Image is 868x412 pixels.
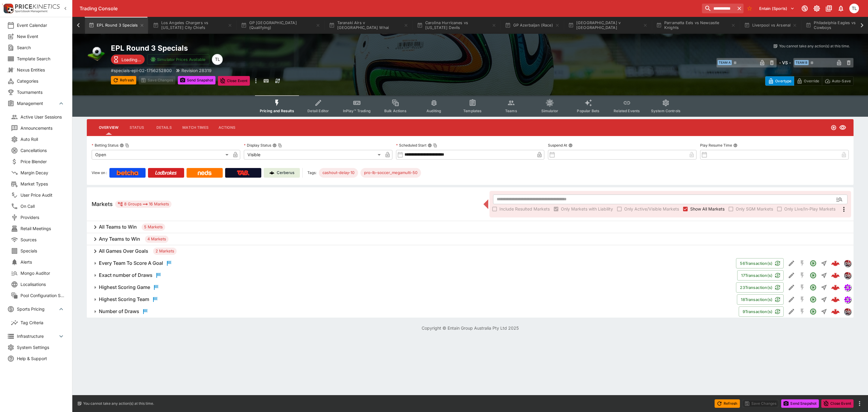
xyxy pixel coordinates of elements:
[829,269,841,281] a: 9d3ae893-3d7d-45e7-bdea-f0eee08e158a
[819,270,829,281] button: Straight
[794,60,809,65] span: Team B
[181,67,212,74] p: Revision 28319
[17,67,65,73] span: Nexus Entities
[244,143,271,148] p: Display Status
[80,5,700,12] div: Trading Console
[831,125,837,131] svg: Open
[808,258,819,269] button: Open
[808,282,819,293] button: Open
[120,143,124,147] button: Betting StatusCopy To Clipboard
[17,306,58,312] span: Sports Pricing
[20,125,65,131] span: Announcements
[786,294,797,305] button: Edit Detail
[736,206,773,212] span: Only SGM Markets
[384,109,407,113] span: Bulk Actions
[20,147,65,154] span: Cancellations
[653,17,739,34] button: Parramatta Eels vs Newcastle Knights
[781,399,819,408] button: Send Snapshot
[17,78,65,84] span: Categories
[541,109,558,113] span: Simulator
[823,3,834,14] button: Documentation
[277,170,294,176] p: Cerberus
[831,271,840,280] img: logo-cerberus--red.svg
[142,224,165,230] span: 5 Markets
[278,143,282,147] button: Copy To Clipboard
[844,308,851,315] div: pricekinetics
[20,319,65,326] span: Tag Criteria
[17,344,65,350] span: System Settings
[99,248,148,254] h6: All Games Over Goals
[17,355,65,362] span: Help & Support
[700,143,732,148] p: Play Resume Time
[87,43,106,63] img: soccer.png
[237,170,250,175] img: TabNZ
[92,168,107,178] label: View on :
[741,17,801,34] button: Liverpool vs Arsenal
[360,170,421,176] span: pro-lb-soccer_megamulti-50
[733,143,737,147] button: Play Resume Time
[786,282,797,293] button: Edit Detail
[505,109,517,113] span: Teams
[819,294,829,305] button: Straight
[413,17,500,34] button: Carolina Hurricanes vs [US_STATE] Devils
[804,78,819,84] p: Override
[17,100,58,106] span: Management
[17,333,58,339] span: Infrastructure
[123,120,150,135] button: Status
[118,201,169,208] div: 8 Groups 16 Markets
[319,170,358,176] span: cashout-delay-10
[15,4,60,9] img: PriceKinetics
[252,76,259,86] button: more
[844,272,851,279] img: pricekinetics
[844,284,851,291] img: simulator
[20,214,65,220] span: Providers
[822,76,854,86] button: Auto-Save
[433,143,437,147] button: Copy To Clipboard
[568,143,573,147] button: Suspend At
[20,114,65,120] span: Active User Sessions
[831,283,840,292] div: 69f2b32c-1b2e-467e-ae11-503c01557fff
[737,270,784,280] button: 17Transaction(s)
[99,236,140,242] h6: Any Teams to Win
[178,76,215,84] button: Send Snapshot
[92,143,118,148] p: Betting Status
[501,17,563,34] button: GP Azerbaijan (Race)
[20,203,65,209] span: On Call
[2,2,14,14] img: PriceKinetics Logo
[848,2,861,15] button: Trent Lewis
[797,282,808,293] button: SGM Disabled
[121,56,141,63] p: Loading...
[829,281,841,293] a: 69f2b32c-1b2e-467e-ae11-503c01557fff
[213,120,241,135] button: Actions
[829,257,841,269] a: 1d1e07dc-9748-4833-8823-2aa7b0c96235
[99,272,153,278] h6: Exact number of Draws
[99,260,163,266] h6: Every Team To Score A Goal
[396,143,426,148] p: Scheduled Start
[737,294,784,305] button: 18Transaction(s)
[565,17,651,34] button: [GEOGRAPHIC_DATA] v [GEOGRAPHIC_DATA]
[811,3,822,14] button: Toggle light/dark mode
[736,282,784,293] button: 23Transaction(s)
[198,170,211,175] img: Neds
[715,399,740,408] button: Refresh
[810,284,817,291] svg: Open
[808,270,819,281] button: Open
[17,55,65,62] span: Template Search
[99,296,149,303] h6: Highest Scoring Team
[20,158,65,165] span: Price Blender
[99,224,137,230] h6: All Teams to Win
[561,206,613,212] span: Only Markets with Liability
[218,76,250,86] button: Close Event
[20,281,65,287] span: Localisations
[83,401,154,406] p: You cannot take any action(s) at this time.
[343,109,371,113] span: InPlay™ Trading
[85,17,148,34] button: EPL Round 3 Specials
[844,308,851,315] img: pricekinetics
[810,296,817,303] svg: Open
[92,150,231,160] div: Open
[99,284,150,290] h6: Highest Scoring Game
[831,295,840,304] div: 4249229c-933b-4fb5-90f0-780380d5ec9d
[87,281,736,293] button: Highest Scoring Game
[718,60,732,65] span: Team A
[272,143,277,147] button: Display StatusCopy To Clipboard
